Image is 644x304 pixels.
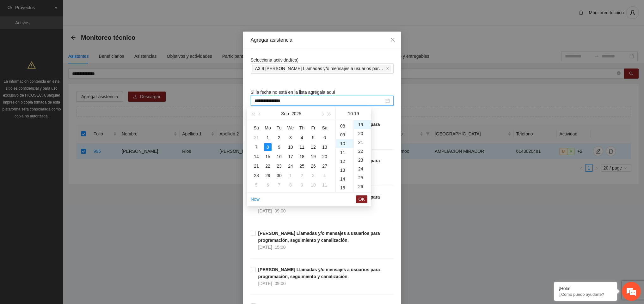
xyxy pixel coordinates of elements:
span: [DATE] [258,245,272,250]
div: 31 [253,134,260,141]
div: 21 [253,162,260,170]
strong: [PERSON_NAME] Llamadas y/o mensajes a usuarios para programación, seguimiento y canalización. [258,267,380,279]
div: 11 [321,181,328,189]
div: 3 [287,134,294,141]
span: 09:00 [275,208,286,213]
td: 2025-09-17 [285,152,296,161]
td: 2025-09-09 [273,142,285,152]
th: Su [251,123,262,133]
div: 25 [298,162,306,170]
td: 2025-09-01 [262,133,273,142]
td: 2025-09-02 [273,133,285,142]
td: 2025-09-16 [273,152,285,161]
div: 21 [354,138,371,147]
th: We [285,123,296,133]
td: 2025-09-07 [251,142,262,152]
td: 2025-09-22 [262,161,273,171]
span: [DATE] [258,208,272,213]
div: ¡Hola! [559,286,612,291]
td: 2025-09-18 [296,152,308,161]
th: Tu [273,123,285,133]
div: 26 [310,162,317,170]
div: 18 [298,153,306,160]
div: Agregar asistencia [251,37,394,44]
td: 2025-09-30 [273,171,285,180]
td: 2025-09-14 [251,152,262,161]
div: Minimizar ventana de chat en vivo [104,3,119,18]
span: OK [359,196,365,203]
div: 10 [336,139,353,148]
div: 11 [298,143,306,151]
strong: [PERSON_NAME] Llamadas y/o mensajes a usuarios para programación, seguimiento y canalización. [258,122,380,134]
td: 2025-09-05 [308,133,319,142]
td: 2025-10-10 [308,180,319,190]
div: 8 [287,181,294,189]
td: 2025-09-11 [296,142,308,152]
a: Now [251,197,260,202]
div: 20 [321,153,328,160]
strong: [PERSON_NAME] Llamadas y/o mensajes a usuarios para programación, seguimiento y canalización. [258,158,380,170]
span: A3.9 [PERSON_NAME] Llamadas y/o mensajes a usuarios para programación, seguimiento y canalización. [255,65,385,72]
td: 2025-09-20 [319,152,330,161]
div: 08 [336,122,353,130]
span: close [386,67,389,70]
div: 10 [310,181,317,189]
div: 10 [287,143,294,151]
div: 23 [354,156,371,164]
button: Sep [281,107,289,120]
div: 22 [354,147,371,156]
div: 11 [336,148,353,157]
td: 2025-10-03 [308,171,319,180]
td: 2025-09-12 [308,142,319,152]
span: Estamos en línea. [37,84,87,148]
div: 9 [298,181,306,189]
div: 3 [310,172,317,179]
span: 09:00 [275,281,286,286]
td: 2025-10-05 [251,180,262,190]
td: 2025-10-01 [285,171,296,180]
td: 2025-09-23 [273,161,285,171]
td: 2025-09-29 [262,171,273,180]
div: 15 [264,153,272,160]
td: 2025-09-06 [319,133,330,142]
th: Fr [308,123,319,133]
td: 2025-09-21 [251,161,262,171]
div: 4 [298,134,306,141]
td: 2025-09-04 [296,133,308,142]
div: 7 [253,143,260,151]
span: Si la fecha no está en la lista agrégala aquí [251,90,335,95]
td: 2025-09-15 [262,152,273,161]
div: 24 [354,164,371,173]
div: 16 [275,153,283,160]
td: 2025-10-09 [296,180,308,190]
div: 23 [275,162,283,170]
div: 24 [287,162,294,170]
td: 2025-10-11 [319,180,330,190]
td: 2025-10-02 [296,171,308,180]
td: 2025-09-10 [285,142,296,152]
div: 28 [253,172,260,179]
div: 1 [287,172,294,179]
div: 17 [287,153,294,160]
div: 19 [354,120,371,129]
div: 1 [264,134,272,141]
button: Close [384,32,401,49]
div: 26 [354,182,371,191]
span: close [390,37,395,42]
td: 2025-08-31 [251,133,262,142]
div: 5 [310,134,317,141]
div: 9 [275,143,283,151]
th: Sa [319,123,330,133]
div: 19 [310,153,317,160]
div: 14 [253,153,260,160]
th: Mo [262,123,273,133]
strong: [PERSON_NAME] Llamadas y/o mensajes a usuarios para programación, seguimiento y canalización. [258,231,380,243]
div: 10:19 [338,107,369,120]
div: 30 [275,172,283,179]
div: 12 [310,143,317,151]
div: 2 [298,172,306,179]
div: 25 [354,173,371,182]
span: 15:00 [275,245,286,250]
div: 14 [336,175,353,183]
td: 2025-09-19 [308,152,319,161]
